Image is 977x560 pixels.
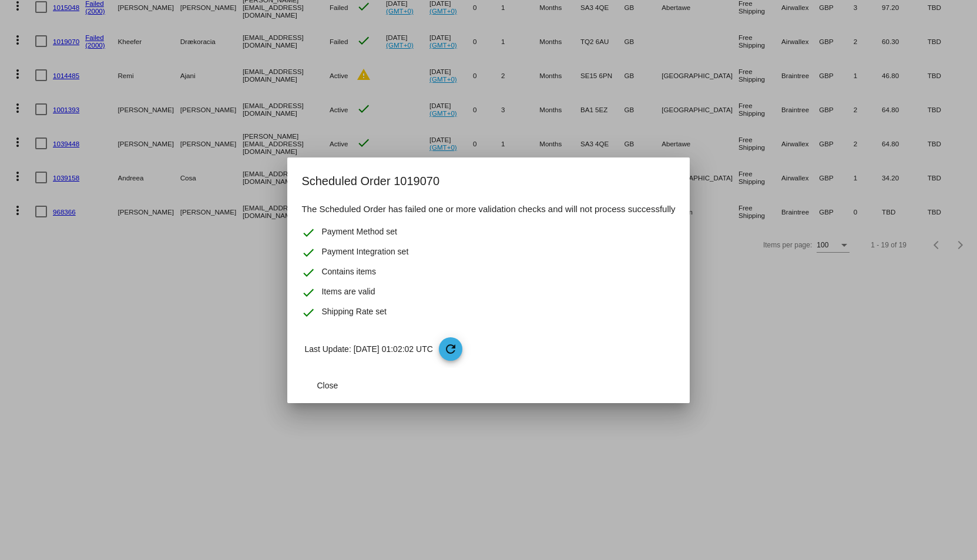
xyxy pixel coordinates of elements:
p: Last Update: [DATE] 01:02:02 UTC [304,337,675,361]
span: Contains items [321,266,376,280]
span: Shipping Rate set [321,306,387,320]
span: Items are valid [321,286,375,300]
mat-icon: check [301,226,315,240]
h4: The Scheduled Order has failed one or more validation checks and will not process successfully [301,202,675,216]
span: Close [317,381,338,390]
mat-icon: refresh [444,342,458,356]
mat-icon: check [301,246,315,260]
mat-icon: check [301,286,315,300]
span: Payment Integration set [321,246,408,260]
h2: Scheduled Order 1019070 [301,172,675,190]
mat-icon: check [301,266,315,280]
span: Payment Method set [321,226,397,240]
mat-icon: check [301,306,315,320]
button: Close dialog [301,375,353,396]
